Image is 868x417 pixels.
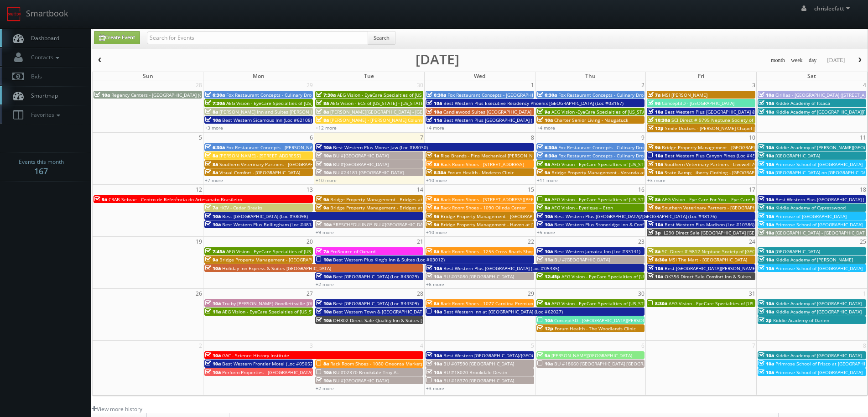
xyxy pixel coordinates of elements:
[759,196,774,203] span: 10a
[551,300,728,307] span: AEG Vision - EyeCare Specialties of [US_STATE] – [PERSON_NAME] Ridge Eye Care
[111,92,214,98] span: Regency Centers - [GEOGRAPHIC_DATA] (63020)
[426,221,439,228] span: 9a
[316,177,337,183] a: +10 more
[316,308,332,315] span: 10a
[426,152,439,159] span: 1a
[759,256,774,263] span: 10a
[561,273,733,280] span: AEG Vision - EyeCare Specialties of [US_STATE] – [PERSON_NAME] & Associates
[205,300,221,307] span: 10a
[316,144,332,151] span: 10a
[441,248,560,255] span: Rack Room Shoes - 1255 Cross Roads Shopping Center
[94,92,110,98] span: 10a
[222,360,314,367] span: Best Western Frontier Motel (Loc #05052)
[333,144,428,151] span: Best Western Plus Moose Jaw (Loc #68030)
[554,360,671,367] span: BU #18660 [GEOGRAPHIC_DATA] [GEOGRAPHIC_DATA]
[665,273,751,280] span: OK356 Direct Sale Comfort Inn & Suites
[195,80,203,90] span: 28
[426,360,442,367] span: 10a
[788,55,806,66] button: week
[426,352,442,359] span: 10a
[554,117,628,123] span: Charter Senior Living - Naugatuck
[426,273,442,280] span: 10a
[330,360,433,367] span: Rack Room Shoes - 1080 Oneonta Marketplace
[648,204,660,211] span: 9a
[219,204,262,211] span: HGV - Cedar Breaks
[537,117,553,123] span: 10a
[426,213,439,219] span: 9a
[316,109,329,115] span: 8a
[426,308,442,315] span: 10a
[537,125,555,131] a: +4 more
[759,161,774,167] span: 10a
[551,204,613,211] span: AEG Vision - Eyetique – Eton
[226,100,396,106] span: AEG Vision - EyeCare Specialties of [US_STATE] – Southwest Orlando Eye Care
[316,161,332,167] span: 10a
[226,144,365,151] span: Fox Restaurant Concepts - [PERSON_NAME][GEOGRAPHIC_DATA]
[759,213,774,219] span: 10a
[537,152,557,159] span: 6:30a
[665,221,754,228] span: Best Western Plus Madison (Loc #10386)
[222,221,318,228] span: Best Western Plus Bellingham (Loc #48188)
[648,152,663,159] span: 10a
[426,369,442,375] span: 10a
[195,185,203,194] span: 12
[759,92,774,98] span: 10a
[330,109,460,115] span: [PERSON_NAME][GEOGRAPHIC_DATA] - [GEOGRAPHIC_DATA]
[551,352,632,359] span: [PERSON_NAME][GEOGRAPHIC_DATA]
[648,300,667,307] span: 8:30a
[333,300,419,307] span: Best [GEOGRAPHIC_DATA] (Loc #44309)
[92,405,142,413] a: View more history
[537,221,553,228] span: 10a
[537,360,553,367] span: 10a
[426,117,442,123] span: 11a
[759,144,774,151] span: 10a
[426,265,442,271] span: 10a
[537,144,557,151] span: 6:30a
[443,308,563,315] span: Best Western Inn at [GEOGRAPHIC_DATA] (Loc #62027)
[662,92,707,98] span: MSI [PERSON_NAME]
[537,300,550,307] span: 9a
[316,281,334,287] a: +2 more
[205,144,225,151] span: 6:30a
[537,352,550,359] span: 9a
[814,5,852,12] span: chrisleefatt
[537,213,553,219] span: 10a
[205,125,223,131] a: +3 more
[665,152,765,159] span: Best Western Plus Canyon Pines (Loc #45083)
[109,196,242,203] span: CRAB Sebrae - Centro de Referência do Artesanato Brasileiro
[537,109,550,115] span: 9a
[316,152,332,159] span: 10a
[640,133,645,142] span: 9
[316,92,336,98] span: 7:30a
[34,166,48,177] strong: 167
[648,144,660,151] span: 9a
[775,221,863,228] span: Primrose School of [GEOGRAPHIC_DATA]
[222,352,289,359] span: GAC - Science History Institute
[316,125,337,131] a: +12 more
[537,325,553,332] span: 12p
[775,352,862,359] span: Kiddie Academy of [GEOGRAPHIC_DATA]
[551,161,715,167] span: AEG Vision - EyeCare Specialties of [US_STATE] – [PERSON_NAME] Eye Care
[337,92,502,98] span: AEG Vision - EyeCare Specialties of [US_STATE] – [PERSON_NAME] Eye Clinic
[665,161,847,167] span: Southern Veterinary Partners - Livewell Animal Urgent Care of [GEOGRAPHIC_DATA]
[443,273,514,280] span: BU #03080 [GEOGRAPHIC_DATA]
[551,169,691,176] span: Bridge Property Management - Veranda at [GEOGRAPHIC_DATA]
[648,92,660,98] span: 7a
[226,92,370,98] span: Fox Restaurant Concepts - Culinary Dropout - [GEOGRAPHIC_DATA]
[316,369,332,375] span: 10a
[554,248,640,255] span: Best Western Jamaica Inn (Loc #33141)
[316,100,329,106] span: 8a
[205,161,218,167] span: 8a
[648,109,663,115] span: 10a
[219,169,300,176] span: Visual Comfort - [GEOGRAPHIC_DATA]
[426,204,439,211] span: 8a
[443,117,559,123] span: Best Western Plus [GEOGRAPHIC_DATA] (Loc #35038)
[662,100,734,106] span: Concept3D - [GEOGRAPHIC_DATA]
[637,185,645,194] span: 16
[775,369,863,375] span: Primrose School of [GEOGRAPHIC_DATA]
[537,161,550,167] span: 9a
[333,308,456,315] span: Best Western Town & [GEOGRAPHIC_DATA] (Loc #05423)
[759,204,774,211] span: 10a
[558,152,673,159] span: Fox Restaurant Concepts - Culinary Dropout - Tempe
[443,377,514,384] span: BU #18370 [GEOGRAPHIC_DATA]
